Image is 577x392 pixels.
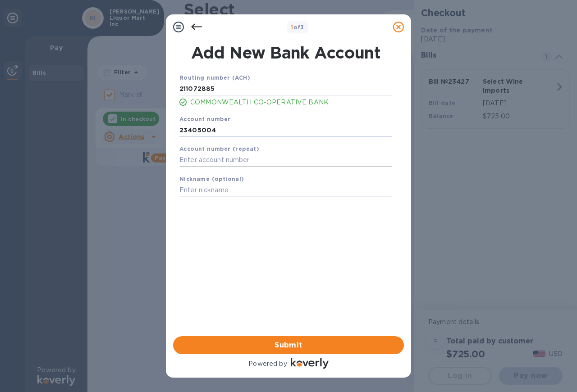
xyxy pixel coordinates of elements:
h1: Add New Bank Account [174,43,398,62]
input: Enter account number [179,123,392,137]
input: Enter routing number [179,82,392,96]
b: Account number [179,116,231,122]
b: Account number (repeat) [179,145,259,152]
button: Submit [173,336,404,354]
b: Routing number (ACH) [179,74,250,81]
input: Enter account number [179,153,392,167]
span: 1 [291,24,293,31]
b: of 3 [291,24,304,31]
p: COMMONWEALTH CO-OPERATIVE BANK [190,98,392,107]
p: Powered by [248,359,287,369]
b: Nickname (optional) [179,176,244,182]
span: Submit [180,340,397,351]
input: Enter nickname [179,184,392,197]
img: Logo [291,358,329,369]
